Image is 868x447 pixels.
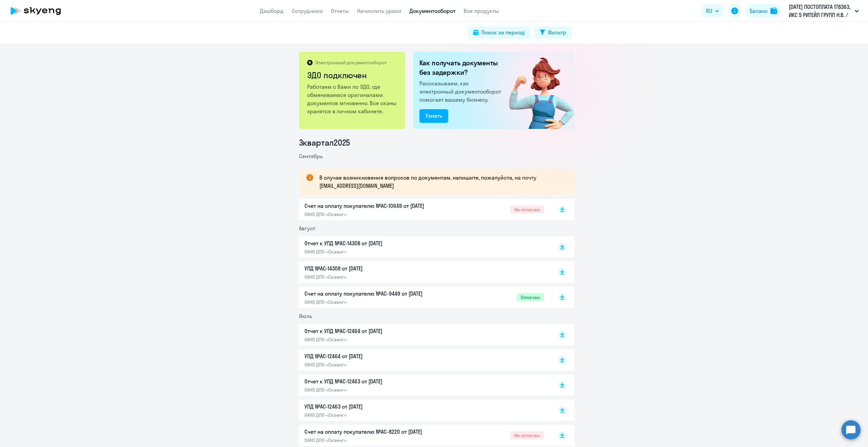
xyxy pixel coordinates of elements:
[304,202,544,217] a: Счет на оплату покупателю №AC-10649 от [DATE]ОАНО ДПО «Скаенг»Не оплачен
[307,83,398,115] p: Работаем с Вами по ЭДО, где обмениваемся оригиналами документов мгновенно. Все сканы хранятся в л...
[304,437,447,443] p: ОАНО ДПО «Скаенг»
[481,28,525,36] div: Поиск за период
[464,7,499,14] a: Все продукты
[304,264,544,280] a: УПД №AC-14308 от [DATE]ОАНО ДПО «Скаенг»
[292,7,323,14] a: Сотрудники
[304,249,447,255] p: ОАНО ДПО «Скаенг»
[304,299,447,305] p: ОАНО ДПО «Скаенг»
[517,293,544,301] span: Оплачен
[468,27,530,39] button: Поиск за период
[299,313,312,319] span: Июль
[410,7,455,14] a: Документооборот
[304,289,447,298] p: Счет на оплату покупателю №AC-9449 от [DATE]
[331,7,349,14] a: Отчеты
[304,352,544,368] a: УПД №AC-12464 от [DATE]ОАНО ДПО «Скаенг»
[304,402,544,418] a: УПД №AC-12463 от [DATE]ОАНО ДПО «Скаенг»
[304,327,544,343] a: Отчет к УПД №AC-12464 от [DATE]ОАНО ДПО «Скаенг»
[304,274,447,280] p: ОАНО ДПО «Скаенг»
[304,402,447,411] p: УПД №AC-12463 от [DATE]
[510,431,544,440] span: Не оплачен
[789,3,852,19] p: [DATE] ПОСТОПЛАТА 178363, ИКС 5 РИТЕЙЛ ГРУПП Н.В. / X5 RETAIL GROUP N.V.
[304,264,447,272] p: УПД №AC-14308 от [DATE]
[304,377,544,393] a: Отчет к УПД №AC-12463 от [DATE]ОАНО ДПО «Скаенг»
[304,327,447,335] p: Отчет к УПД №AC-12464 от [DATE]
[304,362,447,368] p: ОАНО ДПО «Скаенг»
[419,79,504,104] p: Рассказываем, как электронный документооборот помогает вашему бизнесу.
[304,428,544,443] a: Счет на оплату покупателю №AC-8220 от [DATE]ОАНО ДПО «Скаенг»Не оплачен
[548,28,566,36] div: Фильтр
[750,7,768,15] div: Баланс
[299,153,323,160] span: Сентябрь
[299,225,315,232] span: Август
[419,58,504,77] h2: Как получать документы без задержки?
[534,27,572,39] button: Фильтр
[357,7,401,14] a: Начислить уроки
[304,352,447,360] p: УПД №AC-12464 от [DATE]
[304,202,447,210] p: Счет на оплату покупателю №AC-10649 от [DATE]
[419,109,448,123] button: Узнать
[315,60,387,66] p: Электронный документооборот
[746,4,781,18] button: Балансbalance
[304,412,447,418] p: ОАНО ДПО «Скаенг»
[319,173,562,190] p: В случае возникновения вопросов по документам, напишите, пожалуйста, на почту [EMAIL_ADDRESS][DOM...
[304,289,544,305] a: Счет на оплату покупателю №AC-9449 от [DATE]ОАНО ДПО «Скаенг»Оплачен
[307,70,398,81] h2: ЭДО подключен
[304,336,447,343] p: ОАНО ДПО «Скаенг»
[304,387,447,393] p: ОАНО ДПО «Скаенг»
[770,7,777,14] img: balance
[299,137,574,148] li: 3 квартал 2025
[785,3,862,19] button: [DATE] ПОСТОПЛАТА 178363, ИКС 5 РИТЕЙЛ ГРУПП Н.В. / X5 RETAIL GROUP N.V.
[304,211,447,217] p: ОАНО ДПО «Скаенг»
[706,7,712,15] span: RU
[701,4,724,18] button: RU
[260,7,284,14] a: Дашборд
[304,428,447,436] p: Счет на оплату покупателю №AC-8220 от [DATE]
[425,112,442,120] div: Узнать
[510,205,544,214] span: Не оплачен
[304,239,544,255] a: Отчет к УПД №AC-14308 от [DATE]ОАНО ДПО «Скаенг»
[304,239,447,247] p: Отчет к УПД №AC-14308 от [DATE]
[304,377,447,385] p: Отчет к УПД №AC-12463 от [DATE]
[498,52,574,129] img: connected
